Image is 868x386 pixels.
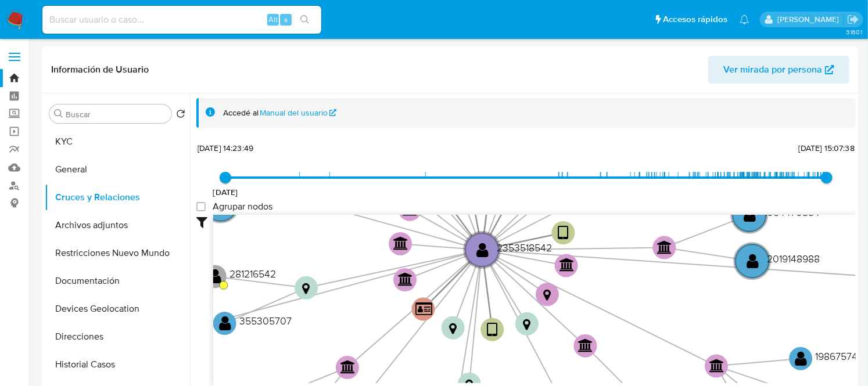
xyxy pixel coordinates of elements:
[213,186,238,198] span: [DATE]
[559,258,575,272] text: 
[45,295,190,323] button: Devices Geolocation
[744,206,756,223] text: 
[799,142,855,154] span: [DATE] 15:07:38
[708,56,849,84] button: Ver mirada por persona
[45,183,190,211] button: Cruces y Relaciones
[209,268,221,285] text: 
[302,282,310,295] text: 
[239,313,292,328] text: 355305707
[45,239,190,267] button: Restricciones Nuevo Mundo
[398,272,413,286] text: 
[176,109,185,122] button: Volver al orden por defecto
[45,128,190,156] button: KYC
[658,240,673,254] text: 
[847,13,859,26] a: Salir
[764,205,820,219] text: 1094470854
[393,236,408,250] text: 
[45,156,190,183] button: General
[740,15,749,24] a: Notificaciones
[223,107,259,118] span: Accedé al
[45,351,190,378] button: Historial Casos
[795,350,807,367] text: 
[45,267,190,295] button: Documentación
[42,12,321,27] input: Buscar usuario o caso...
[340,360,356,374] text: 
[45,323,190,351] button: Direcciones
[196,202,206,211] input: Agrupar nodos
[260,107,337,118] a: Manual del usuario
[219,315,231,331] text: 
[476,241,489,258] text: 
[51,64,149,75] h1: Información de Usuario
[777,14,843,25] p: fernando.ftapiamartinez@mercadolibre.com.mx
[66,109,167,120] input: Buscar
[767,251,820,266] text: 2019148988
[268,14,278,25] span: Alt
[558,225,569,241] text: 
[293,12,317,28] button: search-icon
[747,252,759,269] text: 
[487,322,498,338] text: 
[709,359,724,373] text: 
[449,322,457,335] text: 
[54,109,63,118] button: Buscar
[579,338,594,352] text: 
[723,56,822,84] span: Ver mirada por persona
[415,302,432,317] text: 
[213,201,272,212] span: Agrupar nodos
[229,267,276,282] text: 281216542
[543,288,551,301] text: 
[198,142,253,154] span: [DATE] 14:23:49
[497,240,552,255] text: 2353518542
[523,318,530,331] text: 
[45,211,190,239] button: Archivos adjuntos
[284,14,288,25] span: s
[663,13,728,26] span: Accesos rápidos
